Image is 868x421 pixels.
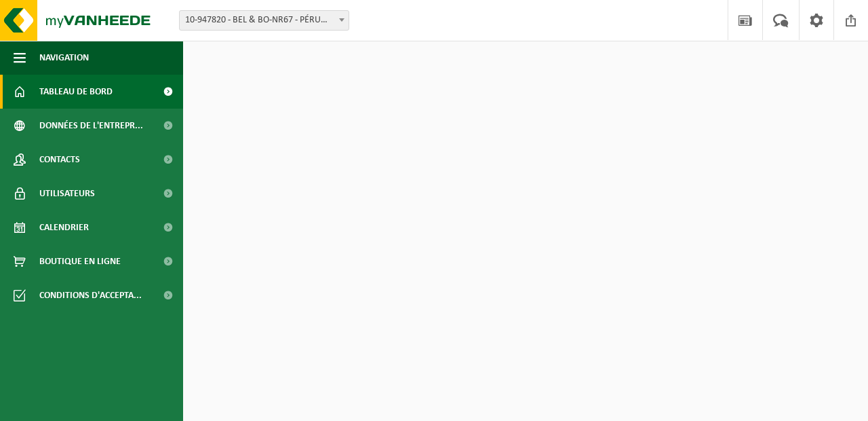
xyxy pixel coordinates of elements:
span: Calendrier [39,210,89,244]
span: 10-947820 - BEL & BO-NR67 - PÉRUWELZ [180,11,349,30]
span: Navigation [39,41,89,75]
span: Tableau de bord [39,75,113,109]
span: Contacts [39,143,80,177]
span: Données de l'entrepr... [39,109,143,143]
span: 10-947820 - BEL & BO-NR67 - PÉRUWELZ [179,10,349,31]
span: Utilisateurs [39,177,95,210]
span: Conditions d'accepta... [39,278,142,312]
span: Boutique en ligne [39,244,121,278]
